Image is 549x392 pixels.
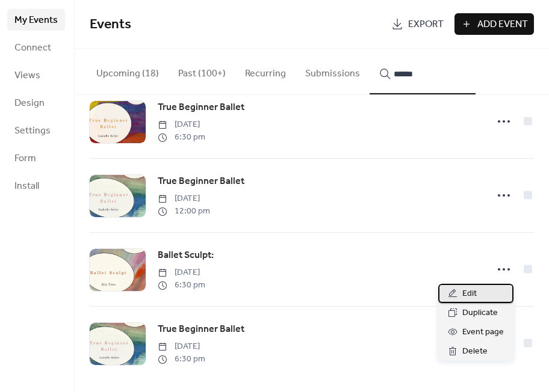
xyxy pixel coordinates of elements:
span: Ballet Sculpt: [158,248,214,263]
button: Add Event [454,13,534,35]
span: Design [14,96,45,111]
span: Views [14,69,40,83]
span: [DATE] [158,266,205,279]
span: True Beginner Ballet [158,322,244,337]
span: [DATE] [158,340,205,353]
a: My Events [7,9,65,31]
a: True Beginner Ballet [158,174,244,189]
button: Upcoming (18) [87,49,169,93]
span: Events [90,11,131,38]
a: Settings [7,120,65,141]
span: Edit [462,287,477,301]
a: Ballet Sculpt: [158,248,214,263]
span: [DATE] [158,118,205,131]
button: Submissions [296,49,370,93]
span: My Events [14,13,58,28]
a: Design [7,92,65,114]
span: 6:30 pm [158,353,205,366]
a: Views [7,64,65,86]
span: True Beginner Ballet [158,100,244,115]
span: Event page [462,325,504,340]
span: 6:30 pm [158,279,205,292]
button: Past (100+) [169,49,235,93]
span: 6:30 pm [158,131,205,144]
a: True Beginner Ballet [158,322,244,337]
span: Install [14,179,39,194]
span: Delete [462,345,488,359]
a: Export [385,13,450,35]
a: Install [7,175,65,197]
span: True Beginner Ballet [158,174,244,189]
span: Export [408,17,444,32]
span: [DATE] [158,192,210,205]
a: True Beginner Ballet [158,100,244,115]
span: Form [14,152,36,166]
a: Connect [7,37,65,58]
span: Connect [14,41,51,55]
span: 12:00 pm [158,205,210,218]
button: Recurring [235,49,296,93]
span: Duplicate [462,306,498,320]
span: Settings [14,124,51,138]
a: Form [7,147,65,169]
span: Add Event [477,17,528,32]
